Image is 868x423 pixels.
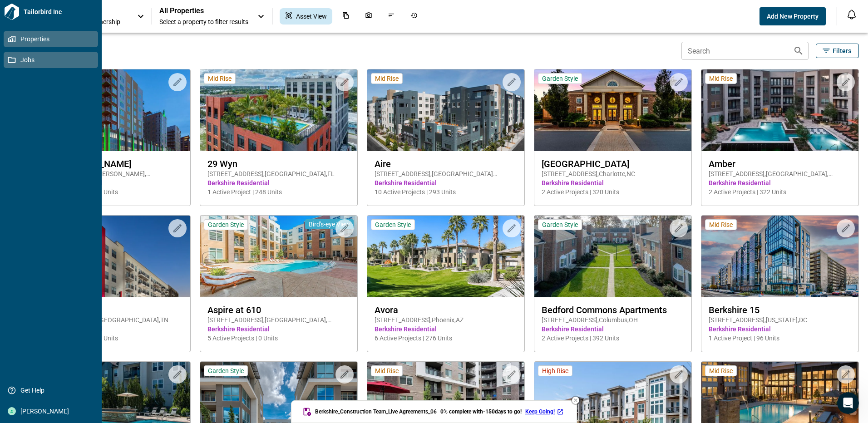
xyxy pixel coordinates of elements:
span: Asset View [296,12,327,21]
a: Keep Going! [525,408,566,415]
span: Artisan on 18th [40,305,183,315]
img: property-asset [200,69,357,151]
span: Garden Style [542,74,578,83]
span: Berkshire Residential [709,325,851,334]
span: Filters [833,46,851,55]
span: [STREET_ADDRESS] , [US_STATE] , DC [709,315,851,325]
img: property-asset [701,69,858,151]
img: property-asset [33,69,190,151]
span: [PERSON_NAME] [16,407,89,416]
span: Aire [375,158,517,169]
span: [STREET_ADDRESS] , [GEOGRAPHIC_DATA] , TN [40,315,183,325]
span: 1 Active Project | 248 Units [207,187,350,197]
span: 2 Active Projects | 322 Units [709,187,851,197]
span: [STREET_ADDRESS] , [GEOGRAPHIC_DATA] , [GEOGRAPHIC_DATA] [207,315,350,325]
span: Aspire at 610 [207,305,350,315]
div: Job History [405,8,423,25]
div: Documents [337,8,355,25]
img: property-asset [534,216,691,297]
button: Add New Property [759,7,826,25]
span: Berkshire Residential [40,178,183,187]
span: 2 Active Projects | 392 Units [542,334,684,343]
span: Jobs [16,55,89,64]
span: Berkshire Residential [207,178,350,187]
span: Get Help [16,386,89,395]
span: Add New Property [767,12,819,21]
span: 5 Active Projects | 0 Units [207,334,350,343]
span: Garden Style [542,221,578,229]
button: Filters [816,44,859,58]
span: Berkshire Residential [375,325,517,334]
img: property-asset [200,216,357,297]
div: Photos [360,8,378,25]
span: [STREET_ADDRESS] , [GEOGRAPHIC_DATA] , FL [207,169,350,178]
img: property-asset [367,69,524,151]
span: Bedford Commons Apartments [542,305,684,315]
div: Issues & Info [382,8,400,25]
span: Select a property to filter results [159,17,248,26]
span: Mid Rise [709,221,733,229]
span: 6 Active Projects | 276 Units [375,334,517,343]
span: Berkshire Residential [207,325,350,334]
img: property-asset [701,216,858,297]
span: [GEOGRAPHIC_DATA] [542,158,684,169]
span: 0 % complete with -150 days to go! [440,408,522,415]
span: Garden Style [375,221,411,229]
span: Berkshire_Construction Team_Live Agreements_06 [315,408,437,415]
span: 1 Active Project | 96 Units [709,334,851,343]
a: Properties [4,31,98,47]
span: 29 Wyn [207,158,350,169]
span: Properties [16,34,89,44]
span: 2 Active Projects | 320 Units [542,187,684,197]
img: property-asset [367,216,524,297]
span: [STREET_ADDRESS] , Columbus , OH [542,315,684,325]
span: Berkshire Residential [542,325,684,334]
span: [STREET_ADDRESS] , Phoenix , AZ [375,315,517,325]
span: [STREET_ADDRESS] , [GEOGRAPHIC_DATA][PERSON_NAME] , CA [375,169,517,178]
button: Search properties [789,42,808,60]
span: Bird's-eye View [309,220,350,228]
span: 123 Properties [33,46,678,55]
img: property-asset [534,69,691,151]
button: Open notification feed [844,7,859,22]
span: Mid Rise [709,367,733,375]
span: [STREET_ADDRESS] , [GEOGRAPHIC_DATA] , [GEOGRAPHIC_DATA] [709,169,851,178]
span: Amber [709,158,851,169]
span: High Rise [542,367,568,375]
span: Berkshire Residential [709,178,851,187]
span: 10 Active Projects | 293 Units [375,187,517,197]
span: [STREET_ADDRESS][PERSON_NAME] , [GEOGRAPHIC_DATA] , CO [40,169,183,178]
a: Jobs [4,52,98,68]
span: 7 Active Projects | 231 Units [40,187,183,197]
span: Berkshire Residential [375,178,517,187]
span: Berkshire 15 [709,305,851,315]
span: Garden Style [208,221,244,229]
div: Asset View [280,8,332,25]
iframe: Intercom live chat [837,392,859,414]
span: Berkshire Residential [542,178,684,187]
span: 2020 [PERSON_NAME] [40,158,183,169]
img: property-asset [33,216,190,297]
span: Mid Rise [375,74,399,83]
span: Garden Style [208,367,244,375]
span: All Properties [159,6,248,15]
span: Avora [375,305,517,315]
span: [STREET_ADDRESS] , Charlotte , NC [542,169,684,178]
span: Mid Rise [208,74,232,83]
span: Mid Rise [709,74,733,83]
span: Tailorbird Inc [20,7,98,16]
span: Berkshire Residential [40,325,183,334]
span: 9 Active Projects | 153 Units [40,334,183,343]
span: Mid Rise [375,367,399,375]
